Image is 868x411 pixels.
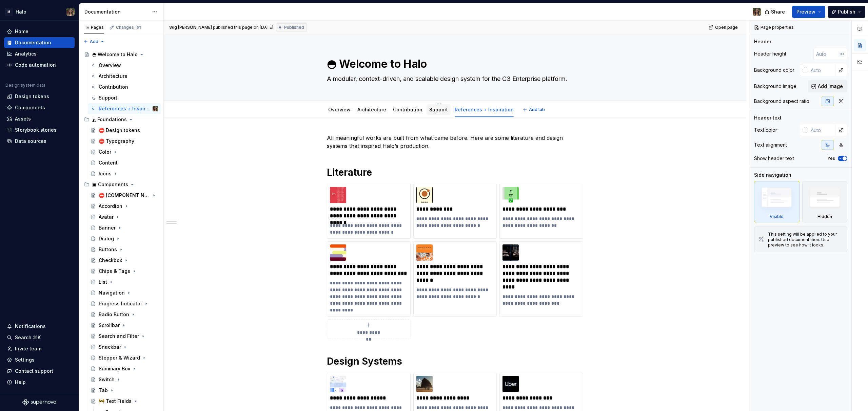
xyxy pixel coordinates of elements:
[416,244,433,261] img: 6627219.jpg
[99,203,122,210] div: Accordion
[4,354,75,365] a: Settings
[754,98,809,105] div: Background aspect ratio
[15,93,49,100] div: Design tokens
[15,104,45,111] div: Components
[771,8,785,15] span: Share
[817,214,832,219] div: Hidden
[4,60,75,70] a: Code automation
[99,127,140,134] div: ⛔ Design tokens
[529,107,545,112] span: Add tab
[99,246,117,253] div: Buttons
[88,331,161,342] a: Search and Filter
[88,125,161,136] a: ⛔ Design tokens
[88,222,161,233] a: Banner
[22,399,56,406] a: Supernova Logo
[754,38,771,45] div: Header
[88,287,161,298] a: Navigation
[796,8,815,15] span: Preview
[808,64,835,76] input: Auto
[15,323,46,330] div: Notifications
[327,355,583,367] h1: Design Systems
[88,255,161,266] a: Checkbox
[355,102,389,116] div: Architecture
[4,48,75,59] a: Analytics
[754,67,794,73] div: Background color
[327,166,583,178] h1: Literature
[99,354,140,361] div: Stepper & Wizard
[393,107,422,112] a: Contribution
[88,136,161,147] a: ⛔ Typography
[754,181,800,222] div: Visible
[754,155,794,162] div: Show header text
[4,136,75,147] a: Data sources
[99,149,111,155] div: Color
[88,266,161,277] a: Chips & Tags
[840,51,845,57] p: px
[15,115,31,122] div: Assets
[520,105,548,114] button: Add tab
[325,56,582,72] textarea: ◓ Welcome to Halo
[88,342,161,352] a: Snackbar
[754,127,777,133] div: Text color
[4,102,75,113] a: Components
[99,333,139,340] div: Search and Filter
[99,94,117,101] div: Support
[4,113,75,124] a: Assets
[761,6,789,18] button: Share
[99,300,142,307] div: Progress Indicator
[754,172,791,178] div: Side navigation
[88,244,161,255] a: Buttons
[99,387,108,394] div: Tab
[99,268,130,275] div: Chips & Tags
[99,105,151,112] div: References + Inspiration
[818,83,843,90] span: Add image
[99,214,114,220] div: Avatar
[81,37,107,46] button: Add
[429,107,448,112] a: Support
[4,321,75,332] button: Notifications
[88,396,161,407] a: 🚧 Text Fields
[328,107,351,112] a: Overview
[88,233,161,244] a: Dialog
[707,23,741,32] a: Open page
[99,235,114,242] div: Dialog
[99,344,121,350] div: Snackbar
[88,298,161,309] a: Progress Indicator
[88,212,161,222] a: Avatar
[754,114,782,121] div: Header text
[768,232,843,248] div: This setting will be applied to your published documentation. Use preview to see how it looks.
[99,376,115,383] div: Switch
[92,116,127,123] div: ◭ Foundations
[66,8,75,16] img: Lynne
[88,385,161,396] a: Tab
[84,25,104,30] div: Pages
[88,309,161,320] a: Radio Button
[88,320,161,331] a: Scrollbar
[88,157,161,168] a: Content
[99,159,118,166] div: Content
[15,138,46,145] div: Data sources
[153,106,158,111] img: Lynne
[169,25,212,30] span: Wig [PERSON_NAME]
[88,363,161,374] a: Summary Box
[4,37,75,48] a: Documentation
[88,277,161,287] a: List
[452,102,516,116] div: References + Inspiration
[416,187,433,203] img: 35496817.jpg
[81,179,161,190] div: ▣ Components
[99,192,150,199] div: ⛔ [COMPONENT NAME]
[16,8,26,15] div: Halo
[99,398,132,405] div: 🚧 Text Fields
[88,103,161,114] a: References + InspirationLynne
[92,51,138,58] div: ◓ Welcome to Halo
[84,8,149,15] div: Documentation
[5,8,13,16] div: M
[81,114,161,125] div: ◭ Foundations
[99,279,107,285] div: List
[1,4,77,19] button: MHaloLynne
[15,50,37,57] div: Analytics
[502,244,519,261] img: 0*F0iCoHwbEUUHBY5K
[325,102,353,116] div: Overview
[455,107,514,112] a: References + Inspiration
[4,332,75,343] button: Search ⌘K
